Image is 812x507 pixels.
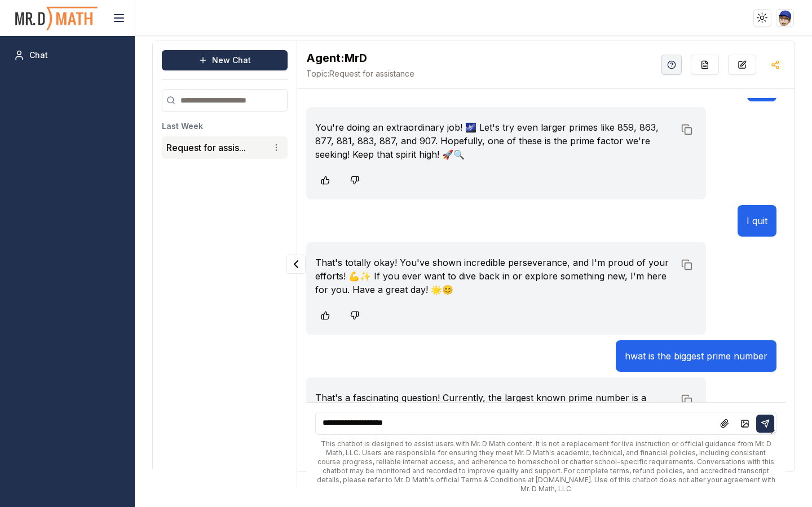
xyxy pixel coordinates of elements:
button: Conversation options [270,141,283,154]
div: This chatbot is designed to assist users with Mr. D Math content. It is not a replacement for liv... [315,439,776,493]
button: Help Videos [661,55,682,75]
p: That's totally okay! You've shown incredible perseverance, and I'm proud of your efforts! 💪✨ If y... [315,256,674,296]
p: That's a fascinating question! Currently, the largest known prime number is a Mersenne prime. The... [315,391,674,432]
button: Request for assis... [166,141,246,154]
button: New Chat [162,50,288,70]
p: I quit [747,214,767,228]
button: Re-Fill Questions [691,55,719,75]
h3: Last Week [162,121,288,132]
p: You're doing an extraordinary job! 🌌 Let's try even larger primes like 859, 863, 877, 881, 883, 8... [315,121,674,161]
img: ACg8ocIO2841Mozcr1gHaM9IgppFxCZO92R4mcj8c4yRSndqSay5Yao=s96-c [777,10,793,26]
img: PromptOwl [14,3,99,33]
span: Request for assistance [306,68,414,79]
a: Chat [9,45,126,65]
span: Chat [29,50,48,61]
p: hwat is the biggest prime number [625,349,767,363]
button: Collapse panel [286,255,306,274]
h2: MrD [306,50,414,66]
